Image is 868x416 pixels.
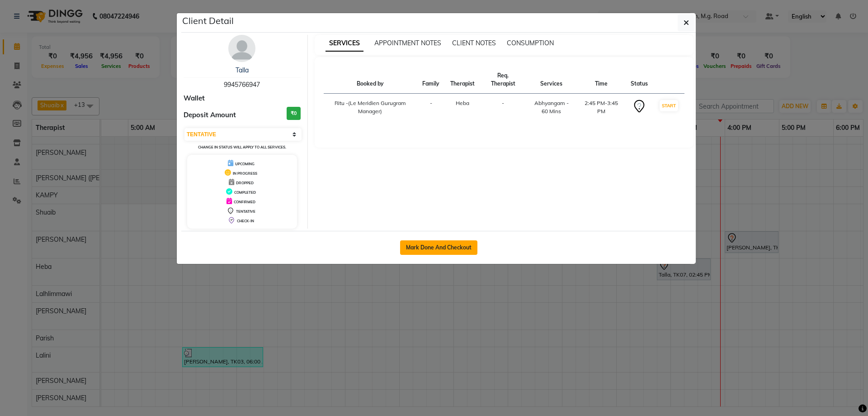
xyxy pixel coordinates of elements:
[184,110,236,120] span: Deposit Amount
[324,66,417,94] th: Booked by
[417,66,445,94] th: Family
[660,100,678,111] button: START
[445,66,480,94] th: Therapist
[235,162,255,166] span: UPCOMING
[577,66,625,94] th: Time
[417,94,445,121] td: -
[324,94,417,121] td: Ritu -(Le Meridien Gurugram Manager)
[234,190,256,195] span: COMPLETED
[182,14,234,28] h5: Client Detail
[625,66,653,94] th: Status
[452,39,496,47] span: CLIENT NOTES
[236,181,254,185] span: DROPPED
[456,100,469,106] span: Heba
[237,219,254,223] span: CHECK-IN
[507,39,554,47] span: CONSUMPTION
[526,66,577,94] th: Services
[287,107,301,120] h3: ₹0
[374,39,441,47] span: APPOINTMENT NOTES
[236,209,255,214] span: TENTATIVE
[480,66,525,94] th: Req. Therapist
[400,240,477,255] button: Mark Done And Checkout
[577,94,625,121] td: 2:45 PM-3:45 PM
[234,200,255,204] span: CONFIRMED
[198,145,286,149] small: Change in status will apply to all services.
[480,94,525,121] td: -
[531,99,572,115] div: Abhyangam - 60 Mins
[224,81,260,89] span: 9945766947
[325,35,363,52] span: SERVICES
[228,35,255,62] img: avatar
[236,66,249,74] a: Talla
[233,171,257,176] span: IN PROGRESS
[184,93,205,104] span: Wallet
